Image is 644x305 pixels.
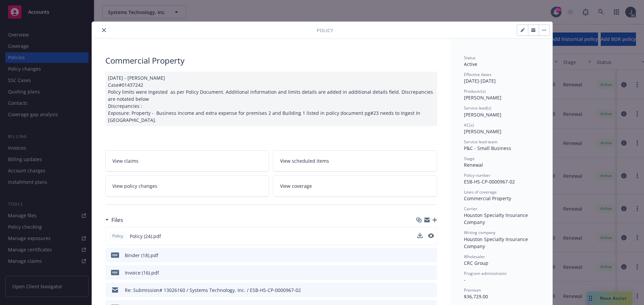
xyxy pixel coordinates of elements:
button: download file [418,252,423,259]
div: Commercial Property [105,55,437,66]
div: Binder (18).pdf [125,252,158,259]
span: Premium [464,287,481,293]
span: Houston Specialty Insurance Company [464,236,529,249]
span: $36,729.00 [464,293,488,300]
span: Status [464,55,476,61]
span: Policy [111,233,124,239]
span: CRC Group [464,260,488,266]
span: Service lead(s) [464,105,491,111]
div: [DATE] - [DATE] [464,72,539,84]
button: preview file [428,287,434,294]
span: Policy [317,27,333,34]
div: Commercial Property [464,195,539,202]
span: Writing company [464,230,495,235]
span: - [464,277,466,283]
span: [PERSON_NAME] [464,94,501,101]
span: View coverage [280,182,312,189]
span: [PERSON_NAME] [464,128,501,135]
span: Wholesaler [464,254,485,259]
span: Policy number [464,172,490,178]
div: Files [105,216,123,224]
span: P&C - Small Business [464,145,511,151]
button: preview file [428,252,434,259]
span: pdf [111,252,119,257]
span: View scheduled items [280,157,329,164]
button: download file [417,233,423,238]
span: Carrier [464,206,477,212]
span: View policy changes [112,182,157,189]
span: Houston Specialty Insurance Company [464,212,529,225]
span: Stage [464,156,475,161]
button: preview file [428,269,434,276]
a: View claims [105,150,269,171]
span: Lines of coverage [464,189,497,195]
div: Invoice (16).pdf [125,269,159,276]
div: Re: Submission# 13026160 / Systems Technology, Inc. / ESB-HS-CP-0000967-02 [125,287,301,294]
span: ESB-HS-CP-0000967-02 [464,178,515,185]
span: [PERSON_NAME] [464,111,501,118]
span: pdf [111,270,119,275]
button: download file [417,233,423,240]
button: download file [418,269,423,276]
button: preview file [428,233,434,240]
div: [DATE] - [PERSON_NAME] Case#01437242 Policy limits were Ingested as per Policy Document. Addition... [105,72,437,126]
button: preview file [428,233,434,238]
span: Effective dates [464,72,491,77]
span: Program administrator [464,271,507,276]
a: View policy changes [105,175,269,197]
button: download file [418,287,423,294]
span: Producer(s) [464,88,486,94]
a: View scheduled items [273,150,437,171]
h3: Files [111,216,123,224]
span: Renewal [464,162,483,168]
button: close [100,26,108,34]
span: Policy (24).pdf [130,233,161,240]
a: View coverage [273,175,437,197]
span: Service lead team [464,139,497,145]
span: Active [464,61,477,67]
span: AC(s) [464,122,474,128]
span: View claims [112,157,139,164]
